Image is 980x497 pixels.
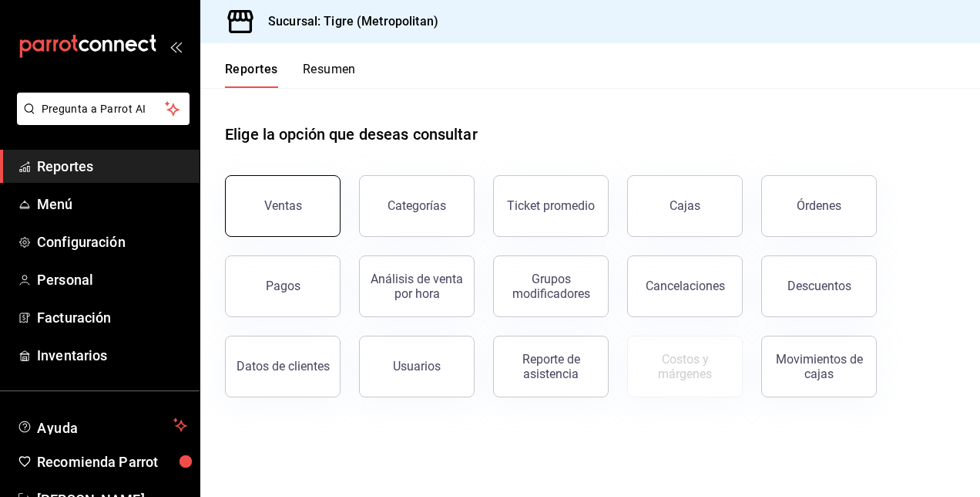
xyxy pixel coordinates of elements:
[225,123,478,146] h1: Elige la opción que deseas consultar
[646,279,725,293] div: Cancelaciones
[37,451,187,472] span: Recomienda Parrot
[169,40,182,52] button: open_drawer_menu
[37,345,187,366] span: Inventarios
[493,336,609,397] button: Reporte de asistencia
[42,101,166,117] span: Pregunta a Parrot AI
[637,352,733,381] div: Costos y márgenes
[225,175,341,237] button: Ventas
[225,336,341,397] button: Datos de clientes
[493,175,609,237] button: Ticket promedio
[225,62,356,88] div: navigation tabs
[256,12,438,31] h3: Sucursal: Tigre (Metropolitan)
[507,198,595,213] div: Ticket promedio
[303,62,356,88] button: Resumen
[359,255,475,317] button: Análisis de venta por hora
[388,198,446,213] div: Categorías
[761,336,877,397] button: Movimientos de cajas
[17,93,190,125] button: Pregunta a Parrot AI
[237,359,330,374] div: Datos de clientes
[37,156,187,177] span: Reportes
[503,272,599,301] div: Grupos modificadores
[369,272,465,301] div: Análisis de venta por hora
[627,255,743,317] button: Cancelaciones
[266,279,300,293] div: Pagos
[493,255,609,317] button: Grupos modificadores
[393,359,441,374] div: Usuarios
[797,198,841,213] div: Órdenes
[37,232,187,252] span: Configuración
[225,255,341,317] button: Pagos
[627,336,743,397] button: Contrata inventarios para ver este reporte
[627,175,743,237] a: Cajas
[37,307,187,328] span: Facturación
[787,279,851,293] div: Descuentos
[670,197,701,215] div: Cajas
[37,416,167,434] span: Ayuda
[771,352,867,381] div: Movimientos de cajas
[761,175,877,237] button: Órdenes
[37,194,187,215] span: Menú
[359,336,475,397] button: Usuarios
[503,352,599,381] div: Reporte de asistencia
[37,269,187,290] span: Personal
[761,255,877,317] button: Descuentos
[225,62,278,88] button: Reportes
[359,175,475,237] button: Categorías
[264,198,302,213] div: Ventas
[11,112,190,128] a: Pregunta a Parrot AI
